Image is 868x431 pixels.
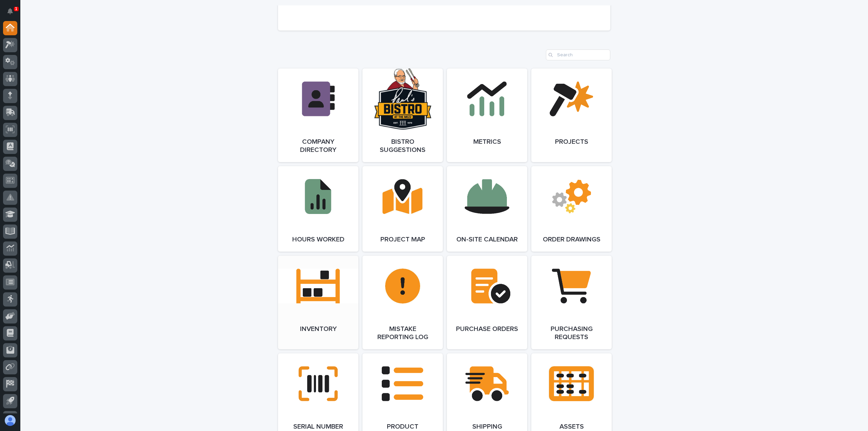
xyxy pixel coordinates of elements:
div: Notifications1 [8,8,17,19]
a: On-Site Calendar [447,166,527,252]
p: 1 [15,6,17,11]
a: Project Map [362,166,443,252]
button: Notifications [3,4,17,18]
a: Mistake Reporting Log [362,256,443,349]
button: users-avatar [3,413,17,428]
a: Inventory [278,256,358,349]
input: Search [546,50,610,60]
a: Order Drawings [531,166,612,252]
a: Purchase Orders [447,256,527,349]
a: Purchasing Requests [531,256,612,349]
a: Metrics [447,68,527,162]
a: Hours Worked [278,166,358,252]
a: Bistro Suggestions [362,68,443,162]
a: Company Directory [278,68,358,162]
a: Projects [531,68,612,162]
